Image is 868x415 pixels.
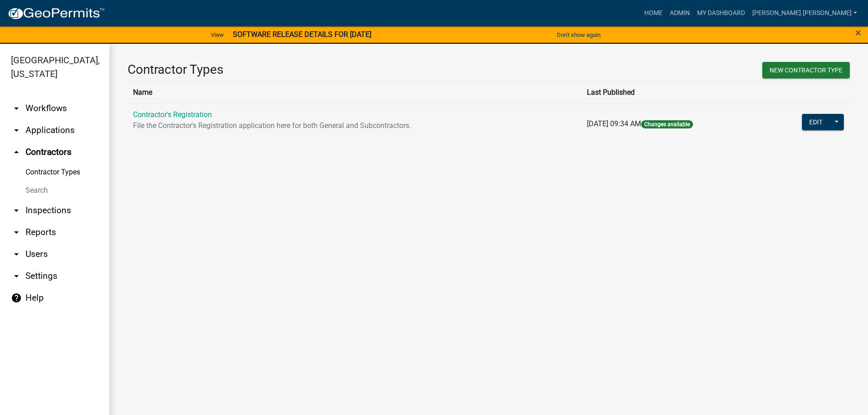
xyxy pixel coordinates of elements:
button: Don't show again [553,27,604,42]
p: File the Contractor's Registration application here for both General and Subcontractors. [133,120,576,131]
a: Admin [666,5,693,22]
a: Home [641,5,666,22]
i: arrow_drop_up [11,147,22,158]
i: arrow_drop_down [11,125,22,136]
th: Name [128,81,581,103]
span: [DATE] 09:34 AM [587,119,641,128]
i: arrow_drop_down [11,249,22,260]
i: arrow_drop_down [11,103,22,114]
span: × [855,26,861,39]
button: Close [855,27,861,38]
th: Last Published [581,81,765,103]
a: Contractor's Registration [133,110,212,119]
i: arrow_drop_down [11,271,22,282]
i: arrow_drop_down [11,205,22,216]
i: arrow_drop_down [11,227,22,238]
i: help [11,292,22,303]
button: Edit [802,114,830,130]
span: Changes available [641,120,693,128]
a: My Dashboard [693,5,749,22]
a: [PERSON_NAME].[PERSON_NAME] [749,5,861,22]
button: New Contractor Type [762,62,850,78]
h3: Contractor Types [128,62,482,77]
strong: SOFTWARE RELEASE DETAILS FOR [DATE] [233,30,371,39]
a: View [207,27,227,42]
